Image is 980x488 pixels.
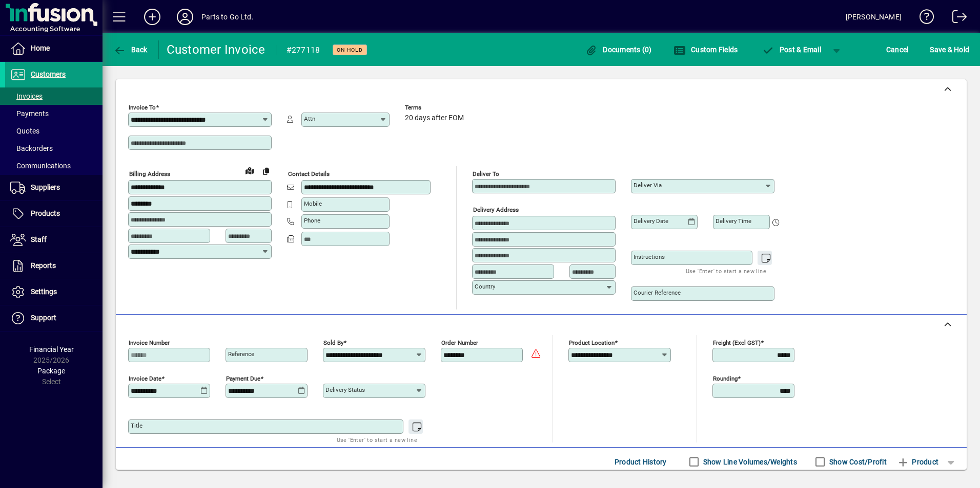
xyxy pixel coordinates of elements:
button: Save & Hold [927,40,972,59]
a: Communications [5,157,103,174]
mat-label: Attn [304,115,315,122]
span: Custom Fields [673,46,738,54]
button: Add [136,8,169,26]
mat-label: Title [131,422,142,429]
label: Show Cost/Profit [827,457,887,467]
span: ost & Email [762,46,821,54]
mat-label: Sold by [323,339,343,346]
mat-label: Invoice number [129,339,170,346]
mat-label: Courier Reference [634,289,681,296]
button: Custom Fields [671,40,741,59]
a: Payments [5,105,103,122]
div: Customer Invoice [167,41,266,58]
span: On hold [337,47,363,53]
mat-label: Deliver via [634,182,662,189]
label: Show Line Volumes/Weights [701,457,797,467]
button: Documents (0) [583,40,655,59]
span: 20 days after EOM [405,114,464,122]
button: Post & Email [757,40,826,59]
button: Back [111,40,150,59]
span: Payments [10,109,49,118]
span: Staff [31,235,47,243]
a: Reports [5,253,103,279]
mat-label: Phone [304,217,320,224]
button: Cancel [884,40,911,59]
a: Staff [5,227,103,253]
a: Settings [5,279,103,305]
button: Product [892,453,944,471]
mat-label: Delivery time [716,217,751,225]
a: Backorders [5,140,103,157]
div: Parts to Go Ltd. [201,9,254,25]
span: Reports [31,261,56,270]
span: Settings [31,287,57,296]
a: Logout [945,2,967,35]
span: Home [31,44,50,52]
span: Customers [31,70,66,78]
mat-label: Reference [228,350,254,358]
mat-label: Order number [441,339,478,346]
mat-label: Payment due [226,375,260,382]
mat-label: Rounding [713,375,738,382]
span: Documents (0) [585,46,652,54]
span: Suppliers [31,183,60,191]
button: Profile [169,8,201,26]
span: Invoices [10,92,43,100]
mat-label: Product location [569,339,615,346]
mat-label: Delivery status [325,386,365,393]
span: Quotes [10,127,39,135]
a: Products [5,201,103,227]
div: [PERSON_NAME] [846,9,902,25]
span: Support [31,314,56,322]
a: Home [5,36,103,61]
mat-label: Freight (excl GST) [713,339,761,346]
a: Suppliers [5,175,103,201]
span: Product [897,454,938,470]
span: Product History [615,454,667,470]
span: Back [113,46,148,54]
a: Invoices [5,87,103,105]
button: Product History [610,453,671,471]
span: Backorders [10,144,53,152]
a: View on map [241,162,258,179]
a: Knowledge Base [912,2,934,35]
mat-label: Invoice To [129,104,156,111]
span: Cancel [886,41,909,58]
span: Terms [405,104,466,111]
span: Communications [10,162,71,170]
mat-label: Country [475,283,495,290]
mat-label: Mobile [304,200,322,207]
mat-label: Invoice date [129,375,161,382]
app-page-header-button: Back [103,40,159,59]
span: S [930,46,934,54]
mat-hint: Use 'Enter' to start a new line [686,265,766,277]
span: Products [31,209,60,217]
div: #277118 [287,42,320,58]
a: Quotes [5,122,103,140]
a: Support [5,305,103,331]
span: Financial Year [29,345,74,353]
mat-label: Instructions [634,253,665,260]
mat-hint: Use 'Enter' to start a new line [337,434,417,446]
span: P [780,46,784,54]
button: Copy to Delivery address [258,163,274,179]
span: Package [37,367,65,375]
mat-label: Delivery date [634,217,668,225]
mat-label: Deliver To [473,170,499,178]
span: ave & Hold [930,41,969,58]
